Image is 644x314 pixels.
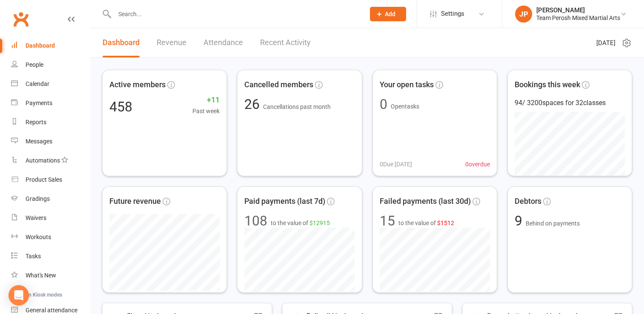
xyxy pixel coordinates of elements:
[26,61,43,68] div: People
[26,119,46,126] div: Reports
[515,6,532,23] div: JP
[263,103,331,110] span: Cancellations past month
[380,97,387,111] div: 0
[11,170,90,189] a: Product Sales
[26,176,62,183] div: Product Sales
[11,113,90,132] a: Reports
[11,132,90,151] a: Messages
[391,103,419,110] span: Open tasks
[11,74,90,94] a: Calendar
[203,28,243,57] a: Attendance
[26,253,41,260] div: Tasks
[244,195,325,208] span: Paid payments (last 7d)
[109,79,166,91] span: Active members
[271,218,330,228] span: to the value of
[26,138,52,145] div: Messages
[11,247,90,266] a: Tasks
[465,160,490,169] span: 0 overdue
[536,14,620,22] div: Team Perosh Mixed Martial Arts
[26,234,51,240] div: Workouts
[596,38,615,48] span: [DATE]
[9,285,29,305] div: Open Intercom Messenger
[26,157,60,164] div: Automations
[11,36,90,55] a: Dashboard
[385,11,395,17] span: Add
[26,42,55,49] div: Dashboard
[398,218,454,228] span: to the value of
[109,100,132,114] div: 458
[380,79,434,91] span: Your open tasks
[112,8,359,20] input: Search...
[441,4,464,23] span: Settings
[11,189,90,208] a: Gradings
[26,272,56,279] div: What's New
[309,220,330,226] span: $12915
[11,208,90,228] a: Waivers
[370,7,406,21] button: Add
[26,80,49,87] div: Calendar
[515,213,526,229] span: 9
[103,28,140,57] a: Dashboard
[157,28,186,57] a: Revenue
[192,106,220,116] span: Past week
[515,195,541,208] span: Debtors
[26,195,50,202] div: Gradings
[192,94,220,106] span: +11
[26,307,77,314] div: General attendance
[11,266,90,285] a: What's New
[380,195,471,208] span: Failed payments (last 30d)
[11,55,90,74] a: People
[515,79,580,91] span: Bookings this week
[26,214,46,221] div: Waivers
[244,214,267,228] div: 108
[437,220,454,226] span: $1512
[380,160,412,169] span: 0 Due [DATE]
[526,220,580,227] span: Behind on payments
[536,6,620,14] div: [PERSON_NAME]
[26,100,52,106] div: Payments
[11,228,90,247] a: Workouts
[244,79,313,91] span: Cancelled members
[11,151,90,170] a: Automations
[10,9,31,30] a: Clubworx
[380,214,395,228] div: 15
[515,97,625,108] div: 94 / 3200 spaces for 32 classes
[244,96,263,112] span: 26
[260,28,311,57] a: Recent Activity
[11,94,90,113] a: Payments
[109,195,161,208] span: Future revenue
